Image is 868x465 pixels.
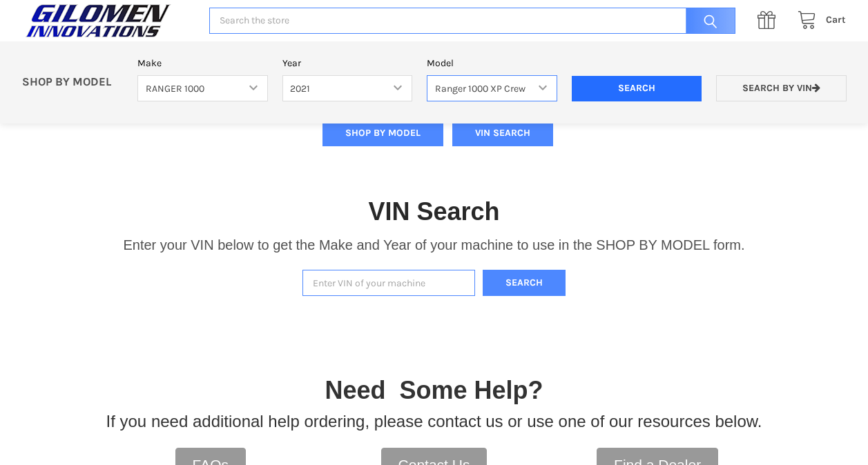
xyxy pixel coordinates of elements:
[209,8,735,34] input: Search the store
[452,120,553,146] button: VIN SEARCH
[123,235,744,255] p: Enter your VIN below to get the Make and Year of your machine to use in the SHOP BY MODEL form.
[302,270,475,297] input: Enter VIN of your machine
[15,75,131,90] p: SHOP BY MODEL
[22,3,174,38] img: GILOMEN INNOVATIONS
[572,76,702,102] input: Search
[790,12,846,29] a: Cart
[483,270,566,297] button: Search
[137,56,268,70] label: Make
[427,56,557,70] label: Model
[826,14,846,26] span: Cart
[679,8,735,34] input: Search
[322,120,443,146] button: SHOP BY MODEL
[282,56,413,70] label: Year
[716,75,847,102] a: Search by VIN
[325,372,543,409] p: Need Some Help?
[106,409,762,434] p: If you need additional help ordering, please contact us or use one of our resources below.
[22,3,195,38] a: GILOMEN INNOVATIONS
[368,196,499,227] h1: VIN Search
